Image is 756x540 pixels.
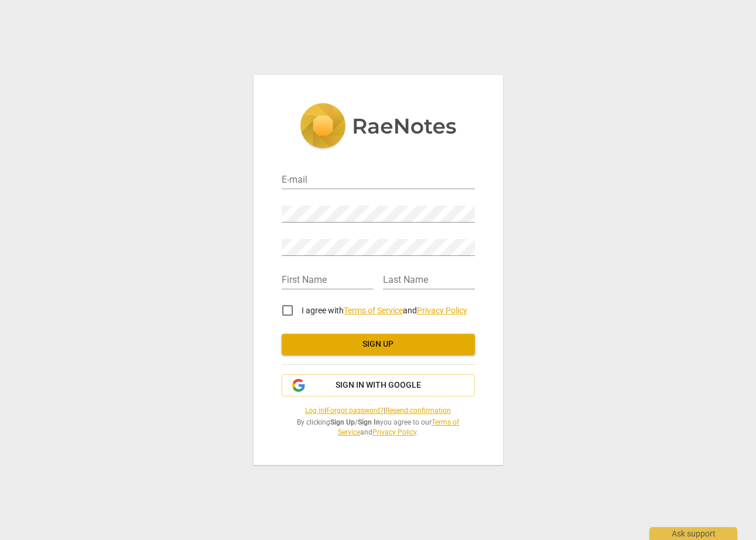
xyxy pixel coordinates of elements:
[326,406,384,415] a: Forgot password?
[282,406,475,416] span: | |
[358,418,380,426] b: Sign In
[372,428,416,436] a: Privacy Policy
[417,306,467,315] a: Privacy Policy
[336,380,421,391] span: Sign in with Google
[305,406,324,415] a: Log in
[338,418,459,436] a: Terms of Service
[385,406,451,415] a: Resend confirmation
[302,306,467,315] span: I agree with and
[649,527,737,540] div: Ask support
[291,339,466,350] span: Sign up
[300,103,457,151] img: 5ac2273c67554f335776073100b6d88f.svg
[282,374,475,397] button: Sign in with Google
[282,334,475,355] button: Sign up
[344,306,403,315] a: Terms of Service
[330,418,355,426] b: Sign Up
[282,418,475,437] span: By clicking / you agree to our and .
